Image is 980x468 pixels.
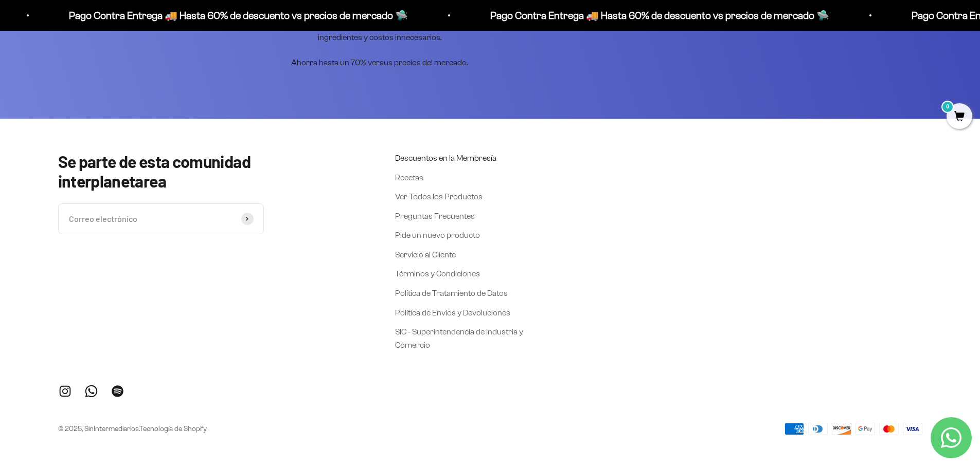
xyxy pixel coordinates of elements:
a: Tecnología de Shopify [139,425,207,433]
a: Síguenos en WhatsApp [84,384,98,398]
a: 0 [947,111,972,123]
a: Preguntas Frecuentes [395,210,475,223]
a: Política de Tratamiento de Datos [395,287,508,300]
a: Síguenos en Instagram [58,384,72,398]
p: © 2025, SinIntermediarios. [58,423,207,435]
mark: 0 [941,101,954,113]
a: Términos y Condiciones [395,267,480,280]
p: Pago Contra Entrega 🚚 Hasta 60% de descuento vs precios de mercado 🛸 [64,7,403,24]
p: Se parte de esta comunidad interplanetarea [58,152,346,191]
a: SIC - Superintendencia de Industria y Comercio [395,325,524,351]
a: Servicio al Cliente [395,248,456,261]
a: Síguenos en Spotify [111,384,124,398]
a: Descuentos en la Membresía [395,152,496,165]
a: Pide un nuevo producto [395,229,480,242]
p: Pago Contra Entrega 🚚 Hasta 60% de descuento vs precios de mercado 🛸 [485,7,824,24]
a: Ver Todos los Productos [395,190,483,203]
a: Recetas [395,171,423,184]
a: Política de Envíos y Devoluciones [395,306,510,320]
p: Ahorra hasta un 70% versus precios del mercado. [279,56,480,69]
